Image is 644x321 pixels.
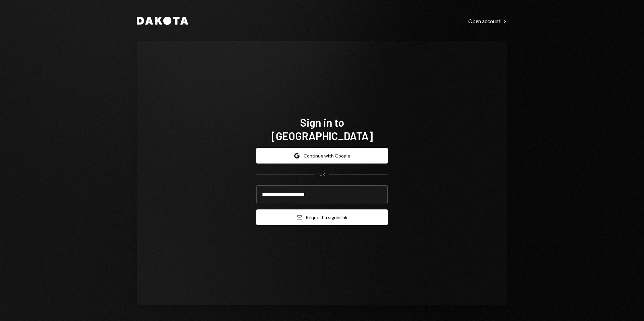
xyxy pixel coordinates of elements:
[256,116,388,142] h1: Sign in to [GEOGRAPHIC_DATA]
[468,18,507,24] div: Open account
[256,148,388,164] button: Continue with Google
[256,209,388,225] button: Request a signinlink
[468,17,507,24] a: Open account
[319,172,325,177] div: OR
[374,191,382,199] keeper-lock: Open Keeper Popup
